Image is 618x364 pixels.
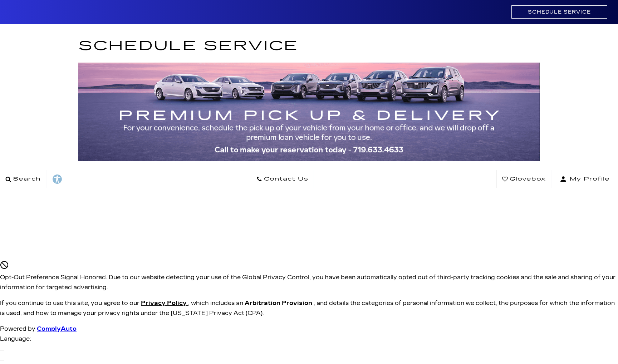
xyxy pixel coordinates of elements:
[141,300,188,306] a: Privacy Policy
[78,35,540,56] h1: Schedule Service
[11,174,41,184] span: Search
[551,170,618,188] button: Open user profile menu
[496,170,551,188] a: Glovebox
[78,63,540,161] img: Premium Pick Up and Delivery
[37,325,77,332] a: ComplyAuto
[511,5,607,19] a: Schedule Service
[567,174,610,184] span: My Profile
[508,174,546,184] span: Glovebox
[141,300,187,306] u: Privacy Policy
[262,174,308,184] span: Contact Us
[245,300,312,306] strong: Arbitration Provision
[251,170,314,188] a: Contact Us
